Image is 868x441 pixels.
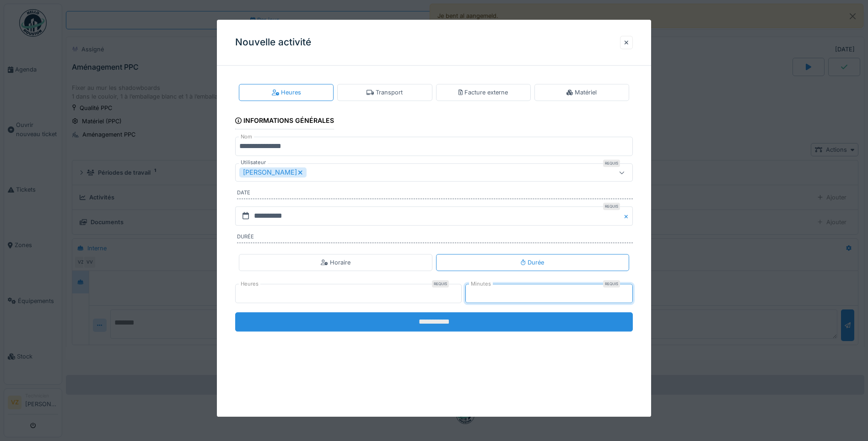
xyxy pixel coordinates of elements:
[623,206,633,226] button: Close
[566,88,597,97] div: Matériel
[321,258,350,267] div: Horaire
[432,280,449,287] div: Requis
[521,258,544,267] div: Durée
[235,37,311,48] h3: Nouvelle activité
[239,168,307,178] div: [PERSON_NAME]
[367,88,403,97] div: Transport
[272,88,301,97] div: Heures
[235,114,334,129] div: Informations générales
[239,159,268,167] label: Utilisateur
[237,233,633,243] label: Durée
[603,160,620,167] div: Requis
[237,189,633,199] label: Date
[603,203,620,210] div: Requis
[239,133,254,141] label: Nom
[603,280,620,287] div: Requis
[458,88,508,97] div: Facture externe
[239,280,260,288] label: Heures
[469,280,493,288] label: Minutes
